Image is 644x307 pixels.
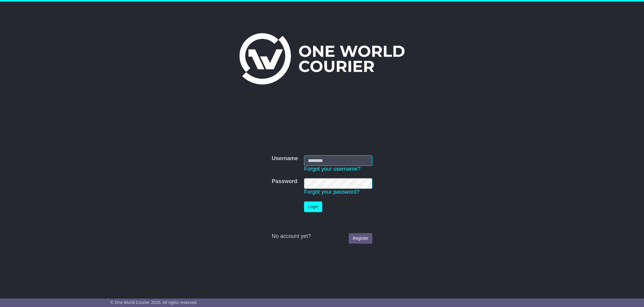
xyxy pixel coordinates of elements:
[304,166,360,172] a: Forgot your username?
[111,300,198,305] span: © One World Courier 2025. All rights reserved.
[272,233,372,240] div: No account yet?
[272,155,298,162] label: Username
[304,189,360,195] a: Forgot your password?
[349,233,372,244] a: Register
[239,33,404,84] img: One World
[304,201,322,212] button: Login
[272,178,297,185] label: Password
